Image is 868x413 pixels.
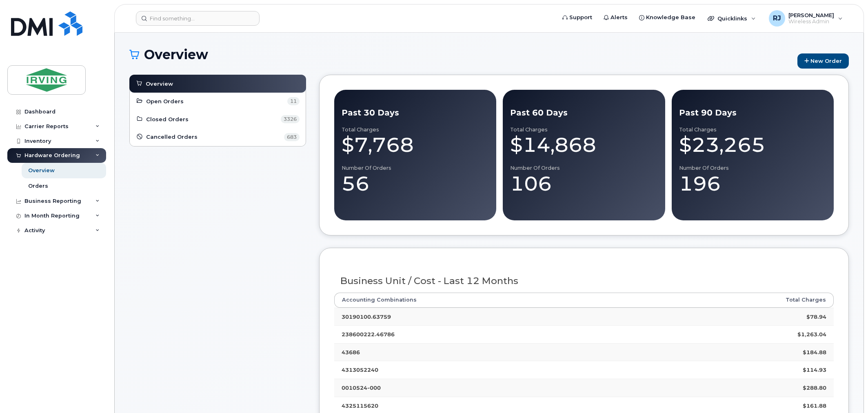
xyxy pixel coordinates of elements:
[660,293,834,307] th: Total Charges
[510,165,657,171] div: Number of Orders
[287,97,300,105] span: 11
[803,384,826,391] strong: $288.80
[510,107,657,119] div: Past 60 Days
[803,402,826,409] strong: $161.88
[135,79,300,89] a: Overview
[510,127,657,133] div: Total Charges
[136,132,300,142] a: Cancelled Orders 683
[806,313,826,320] strong: $78.94
[510,171,657,196] div: 106
[146,98,184,105] span: Open Orders
[342,366,378,373] strong: 4313052240
[679,171,826,196] div: 196
[797,331,826,338] strong: $1,263.04
[342,313,391,320] strong: 30190100.63759
[679,107,826,119] div: Past 90 Days
[342,384,381,391] strong: 0010524-000
[281,115,300,123] span: 3326
[342,171,489,196] div: 56
[679,165,826,171] div: Number of Orders
[342,165,489,171] div: Number of Orders
[342,349,360,355] strong: 43686
[129,47,793,62] h1: Overview
[342,127,489,133] div: Total Charges
[334,293,660,307] th: Accounting Combinations
[797,53,849,69] a: New Order
[136,114,300,124] a: Closed Orders 3326
[510,133,657,157] div: $14,868
[146,80,173,88] span: Overview
[342,133,489,157] div: $7,768
[342,107,489,119] div: Past 30 Days
[340,276,828,286] h3: Business Unit / Cost - Last 12 Months
[136,96,300,106] a: Open Orders 11
[803,366,826,373] strong: $114.93
[146,133,198,141] span: Cancelled Orders
[679,133,826,157] div: $23,265
[342,331,395,338] strong: 238600222.46786
[342,402,378,409] strong: 4325115620
[679,127,826,133] div: Total Charges
[146,115,189,123] span: Closed Orders
[284,133,300,141] span: 683
[803,349,826,355] strong: $184.88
